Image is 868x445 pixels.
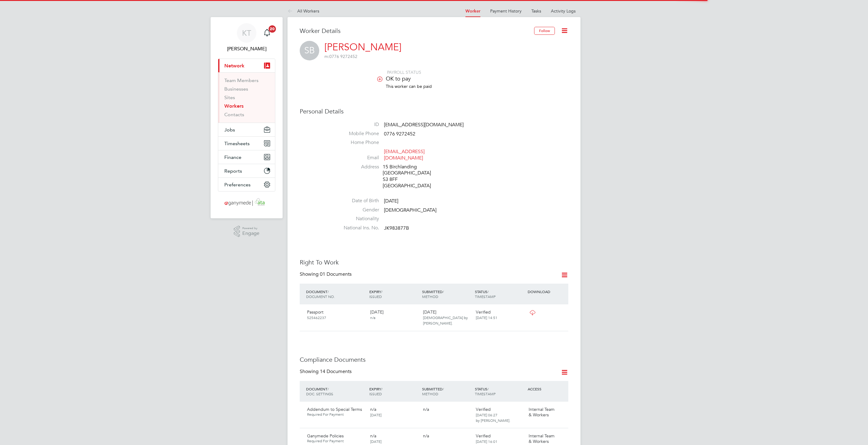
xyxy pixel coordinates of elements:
span: Timesheets [224,141,250,146]
button: Finance [218,150,275,164]
label: Home Phone [336,139,379,146]
button: Network [218,59,275,72]
span: JK983877B [384,225,409,231]
span: Katie Townend [218,45,275,52]
span: Required For Payment [307,412,365,417]
span: This worker can be paid [386,84,432,89]
a: All Workers [288,8,319,14]
span: Network [224,63,244,69]
span: n/a [423,433,429,439]
span: Finance [224,154,241,160]
span: Internal Team & Workers [529,433,555,444]
div: DOWNLOAD [526,286,568,297]
span: Preferences [224,182,251,188]
span: DOCUMENT NO. [306,294,335,299]
div: [DATE] [368,307,421,323]
span: Required For Payment [307,439,365,443]
a: [PERSON_NAME] [324,41,401,53]
div: Showing [300,271,353,278]
div: Passport [305,307,368,323]
label: Email [336,155,379,161]
span: Verified [476,433,491,439]
a: Team Members [224,77,259,83]
a: KT[PERSON_NAME] [218,23,275,52]
a: Workers [224,103,244,109]
label: National Ins. No. [336,225,379,231]
span: Internal Team & Workers [529,407,555,418]
div: ACCESS [526,383,568,394]
a: Worker [465,9,480,14]
h3: Worker Details [300,27,534,35]
div: STATUS [473,383,526,399]
div: EXPIRY [368,383,421,399]
span: / [381,289,382,294]
nav: Main navigation [211,17,283,218]
span: n/a [370,407,376,412]
button: Reports [218,164,275,178]
label: Mobile Phone [336,131,379,137]
a: Go to home page [218,198,275,207]
span: n/a [370,315,375,320]
div: SUBMITTED [421,383,473,399]
a: Contacts [224,112,244,117]
span: / [487,386,489,391]
span: ISSUED [369,391,382,396]
span: n/a [370,433,376,439]
span: / [381,386,382,391]
span: [DATE] [384,198,398,204]
a: Payment History [490,8,522,14]
span: KT [242,29,251,37]
label: ID [336,121,379,128]
span: [DATE] 14:51 [476,315,497,320]
span: [DATE] [370,412,382,417]
a: Powered byEngage [234,226,260,237]
a: Sites [224,95,235,100]
span: / [327,289,329,294]
label: Nationality [336,216,379,222]
span: / [327,386,329,391]
span: Jobs [224,127,235,133]
label: Date of Birth [336,198,379,204]
span: 525462237 [307,315,326,320]
div: EXPIRY [368,286,421,302]
span: 20 [269,25,276,33]
span: 0776 9272452 [384,131,415,137]
span: OK to pay [386,75,411,82]
span: DOC. SETTINGS [306,391,333,396]
span: n/a [423,407,429,412]
span: SB [300,41,319,60]
a: Tasks [531,8,541,14]
span: TIMESTAMP [475,391,496,396]
button: Preferences [218,178,275,191]
div: Network [218,72,275,123]
h3: Personal Details [300,107,568,115]
span: METHOD [422,294,438,299]
label: Gender [336,207,379,213]
span: Ganymede Policies [307,433,344,439]
span: Reports [224,168,242,174]
button: Jobs [218,123,275,136]
div: DOCUMENT [305,286,368,302]
a: Businesses [224,86,248,92]
span: Powered by [242,226,259,231]
a: Activity Logs [551,8,576,14]
span: 0776 9272452 [324,54,357,59]
span: / [443,386,444,391]
button: Timesheets [218,137,275,150]
label: Address [336,164,379,170]
span: [DATE] [370,439,382,444]
div: DOCUMENT [305,383,368,399]
a: 20 [261,23,273,43]
h3: Right To Work [300,258,568,266]
div: 15 Birchlanding [GEOGRAPHIC_DATA] S3 8FF [GEOGRAPHIC_DATA] [383,164,441,189]
span: m: [324,54,329,59]
span: [EMAIL_ADDRESS][DOMAIN_NAME] [384,122,464,128]
span: 01 Documents [320,271,352,277]
span: Addendum to Special Terms [307,407,362,412]
span: Verified [476,309,491,315]
div: STATUS [473,286,526,302]
img: ganymedesolutions-logo-retina.png [223,198,271,207]
div: SUBMITTED [421,286,473,302]
a: [EMAIL_ADDRESS][DOMAIN_NAME] [384,149,425,161]
span: Engage [242,231,259,236]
